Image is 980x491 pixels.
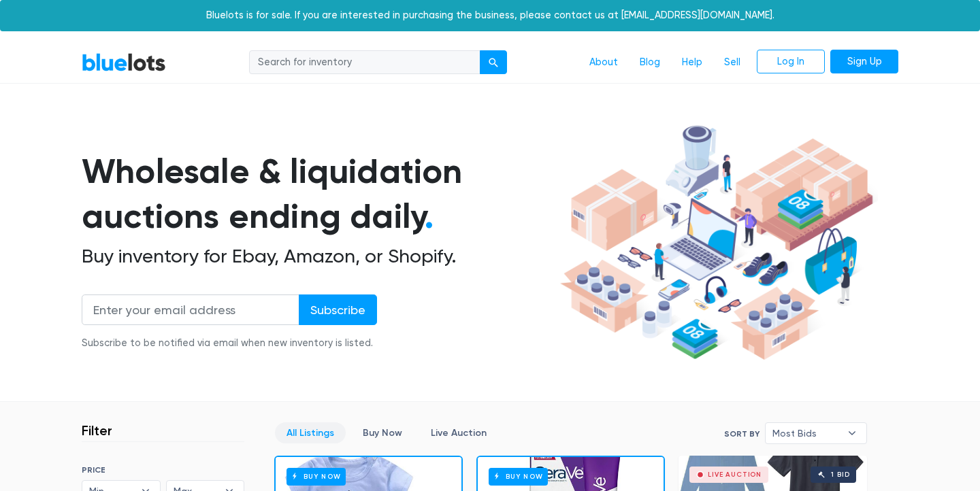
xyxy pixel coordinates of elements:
[82,245,555,268] h2: Buy inventory for Ebay, Amazon, or Shopify.
[299,294,377,325] input: Subscribe
[489,468,548,485] h6: Buy Now
[671,50,713,75] a: Help
[629,50,671,75] a: Blog
[82,149,555,239] h1: Wholesale & liquidation auctions ending daily
[275,422,346,443] a: All Listings
[713,50,751,75] a: Sell
[287,468,346,485] h6: Buy Now
[831,471,849,478] div: 1 bid
[757,50,825,74] a: Log In
[555,119,878,367] img: hero-ee84e7d0318cb26816c560f6b4441b76977f77a177738b4e94f68c95b2b83dbb.png
[578,50,629,75] a: About
[708,471,762,478] div: Live Auction
[838,423,866,443] b: ▾
[249,50,480,75] input: Search for inventory
[425,196,434,237] span: .
[724,428,759,440] label: Sort By
[82,422,112,439] h3: Filter
[419,422,498,443] a: Live Auction
[82,294,299,325] input: Enter your email address
[830,50,898,74] a: Sign Up
[351,422,414,443] a: Buy Now
[82,336,377,351] div: Subscribe to be notified via email when new inventory is listed.
[82,465,244,475] h6: PRICE
[82,52,166,72] a: BlueLots
[772,423,840,443] span: Most Bids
